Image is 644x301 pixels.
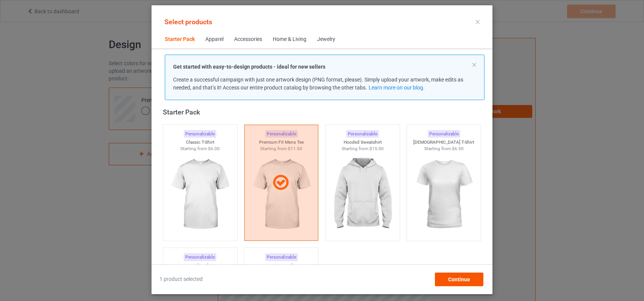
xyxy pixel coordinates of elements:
[448,276,470,282] span: Continue
[184,130,216,138] div: Personalizable
[326,139,400,146] div: Hooded Sweatshirt
[326,146,400,152] div: Starting from
[173,77,463,91] span: Create a successful campaign with just one artwork design (PNG format, please). Simply upload you...
[407,139,481,146] div: [DEMOGRAPHIC_DATA] T-Shirt
[234,36,262,43] div: Accessories
[166,152,234,237] img: regular.jpg
[329,152,397,237] img: regular.jpg
[163,108,485,116] div: Starter Pack
[273,36,306,43] div: Home & Living
[452,146,464,151] span: $6.50
[163,139,237,146] div: Classic T-Shirt
[317,36,335,43] div: Jewelry
[208,146,220,151] span: $6.00
[346,130,379,138] div: Personalizable
[410,152,478,237] img: regular.jpg
[173,64,325,70] strong: Get started with easy-to-design products - ideal for new sellers
[369,146,384,151] span: $15.00
[265,253,298,261] div: Personalizable
[407,146,481,152] div: Starting from
[205,36,224,43] div: Apparel
[428,130,460,138] div: Personalizable
[159,276,203,283] span: 1 product selected
[435,273,483,286] div: Continue
[244,263,318,269] div: Unisex Tank
[163,146,237,152] div: Starting from
[164,18,212,26] span: Select products
[184,253,216,261] div: Personalizable
[163,263,237,269] div: V-Neck T-Shirt
[159,30,200,49] span: Starter Pack
[369,85,425,91] a: Learn more on our blog.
